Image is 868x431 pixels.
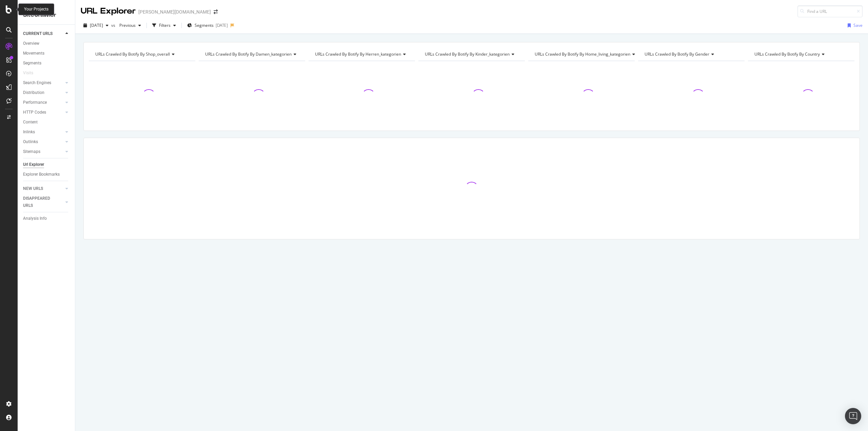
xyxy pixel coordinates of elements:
h4: URLs Crawled By Botify By country [753,49,848,60]
div: arrow-right-arrow-left [214,9,218,14]
div: Content [23,119,38,126]
a: CURRENT URLS [23,30,63,37]
div: Your Projects [24,6,48,12]
span: URLs Crawled By Botify By herren_kategorien [315,51,401,57]
div: NEW URLS [23,185,43,192]
h4: URLs Crawled By Botify By damen_kategorien [204,49,302,60]
div: Filters [159,22,171,28]
h4: URLs Crawled By Botify By home_living_kategorien [533,49,640,60]
div: Analysis Info [23,215,47,222]
div: Url Explorer [23,161,44,168]
div: Visits [23,70,33,77]
a: NEW URLS [23,185,63,192]
h4: URLs Crawled By Botify By shop_overall [94,49,189,60]
div: Search Engines [23,79,51,86]
button: Filters [150,20,179,31]
a: Distribution [23,89,63,96]
a: Visits [23,70,40,77]
button: Save [845,20,863,31]
button: Segments[DATE] [184,20,231,31]
div: Open Intercom Messenger [845,408,861,424]
a: HTTP Codes [23,109,63,116]
button: [DATE] [81,20,111,31]
div: Inlinks [23,129,35,136]
span: URLs Crawled By Botify By gender [645,51,709,57]
a: Segments [23,60,70,67]
div: Explorer Bookmarks [23,171,60,178]
div: HTTP Codes [23,109,46,116]
span: URLs Crawled By Botify By country [754,51,820,57]
span: URLs Crawled By Botify By damen_kategorien [205,51,292,57]
a: Movements [23,50,70,57]
div: Sitemaps [23,148,40,155]
a: Analysis Info [23,215,70,222]
div: Performance [23,99,47,106]
h4: URLs Crawled By Botify By herren_kategorien [314,49,411,60]
a: Inlinks [23,129,63,136]
button: Previous [117,20,144,31]
div: CURRENT URLS [23,30,53,37]
input: Find a URL [797,5,863,17]
a: Url Explorer [23,161,70,168]
h4: URLs Crawled By Botify By kinder_kategorien [423,49,520,60]
span: URLs Crawled By Botify By home_living_kategorien [535,51,630,57]
span: URLs Crawled By Botify By kinder_kategorien [425,51,510,57]
div: Segments [23,60,41,67]
a: Search Engines [23,79,63,86]
div: [PERSON_NAME][DOMAIN_NAME] [138,8,211,15]
span: URLs Crawled By Botify By shop_overall [95,51,170,57]
div: Movements [23,50,44,57]
div: DISAPPEARED URLS [23,195,57,209]
a: Performance [23,99,63,106]
div: Overview [23,40,39,47]
span: Segments [195,22,214,28]
div: URL Explorer [81,5,136,17]
span: vs [111,22,117,28]
span: 2025 Sep. 15th [90,22,103,28]
a: Explorer Bookmarks [23,171,70,178]
a: Sitemaps [23,148,63,155]
div: Distribution [23,89,44,96]
span: Previous [117,22,136,28]
a: Outlinks [23,138,63,145]
div: [DATE] [216,22,228,28]
a: Overview [23,40,70,47]
a: Content [23,119,70,126]
div: Save [853,22,863,28]
div: Outlinks [23,138,38,145]
h4: URLs Crawled By Botify By gender [643,49,738,60]
a: DISAPPEARED URLS [23,195,63,209]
